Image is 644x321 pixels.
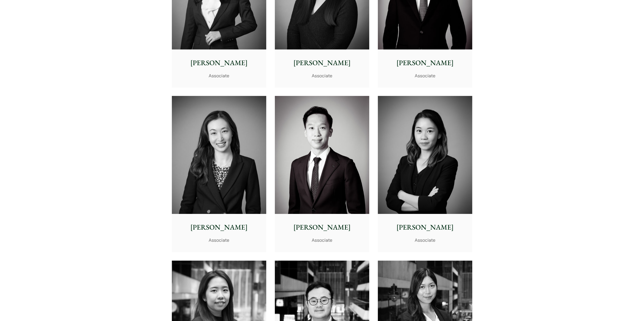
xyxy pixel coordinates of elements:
p: Associate [382,237,468,243]
p: [PERSON_NAME] [176,222,262,233]
p: [PERSON_NAME] [176,58,262,68]
p: [PERSON_NAME] [382,58,468,68]
p: [PERSON_NAME] [382,222,468,233]
p: Associate [279,237,365,243]
p: [PERSON_NAME] [279,222,365,233]
a: [PERSON_NAME] Associate [378,96,472,252]
a: [PERSON_NAME] Associate [275,96,369,252]
p: Associate [176,237,262,243]
p: Associate [382,72,468,79]
p: Associate [176,72,262,79]
p: [PERSON_NAME] [279,58,365,68]
a: [PERSON_NAME] Associate [172,96,266,252]
p: Associate [279,72,365,79]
